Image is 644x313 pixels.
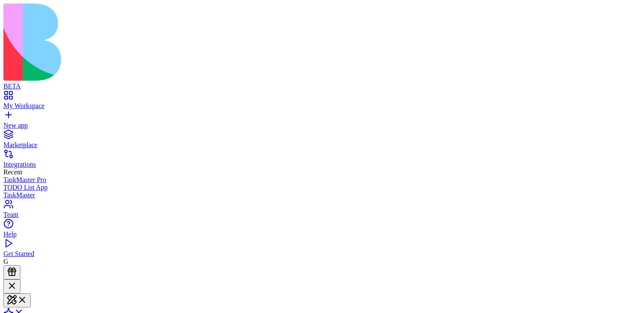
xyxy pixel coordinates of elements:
div: Marketplace [3,141,641,149]
span: Recent [3,168,22,176]
a: TODO List App [3,184,641,191]
div: Get Started [3,250,641,258]
a: New app [3,114,641,129]
a: TaskMaster [3,191,641,199]
a: BETA [3,75,641,90]
a: TaskMaster Pro [3,176,641,184]
div: BETA [3,83,641,90]
div: Help [3,230,641,238]
a: Marketplace [3,134,641,149]
span: G [3,258,9,265]
a: Team [3,203,641,219]
img: logo [3,3,346,81]
div: Integrations [3,161,641,168]
a: Get Started [3,242,641,258]
a: Help [3,223,641,238]
div: Team [3,211,641,219]
div: My Workspace [3,102,641,110]
a: My Workspace [3,94,641,110]
a: Integrations [3,153,641,168]
div: New app [3,122,641,129]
